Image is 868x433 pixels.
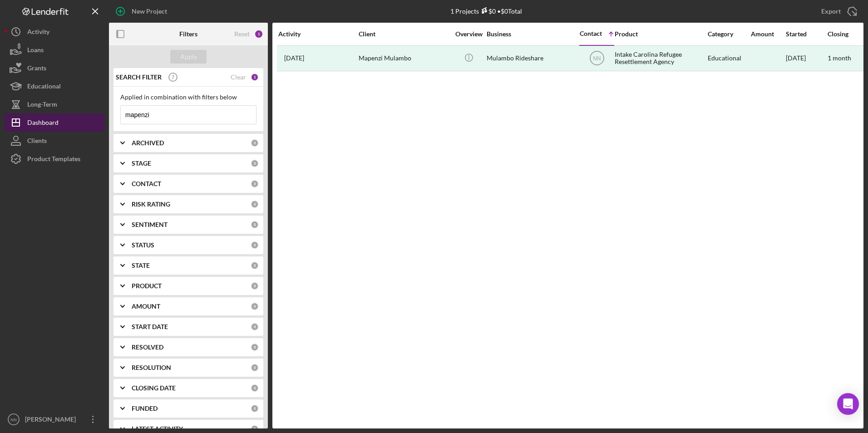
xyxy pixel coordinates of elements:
b: ARCHIVED [132,139,164,147]
div: Activity [278,30,358,38]
div: $0 [479,7,496,15]
div: 1 Projects • $0 Total [450,7,522,15]
b: CONTACT [132,180,161,187]
div: Intake Carolina Refugee Resettlement Agency [615,46,705,70]
div: Applied in combination with filters below [120,93,256,101]
b: START DATE [132,323,168,330]
div: 0 [251,139,259,147]
div: 0 [251,384,259,392]
div: Contact [580,30,602,37]
b: SEARCH FILTER [116,74,162,81]
b: RISK RATING [132,201,170,208]
div: Educational [708,46,750,70]
text: NN [593,55,601,62]
div: Mulambo Rideshare [487,46,577,70]
button: Dashboard [5,113,104,132]
button: Export [812,2,863,20]
div: Business [487,30,577,38]
b: LATEST ACTIVITY [132,425,183,433]
b: PRODUCT [132,282,162,290]
div: Apply [180,50,197,64]
button: NN[PERSON_NAME] [5,410,104,428]
div: Export [821,2,841,20]
b: STATE [132,262,150,269]
div: Started [786,30,827,38]
div: Client [359,30,449,38]
div: 0 [251,343,259,351]
div: 0 [251,364,259,372]
div: Amount [751,30,785,38]
div: Product Templates [27,150,80,170]
button: Educational [5,77,104,95]
b: STAGE [132,160,151,167]
div: 0 [251,302,259,310]
button: Clients [5,132,104,150]
div: [DATE] [786,46,827,70]
button: Product Templates [5,150,104,168]
div: Reset [234,30,250,38]
div: Category [708,30,750,38]
div: 0 [251,261,259,270]
button: Apply [170,50,207,64]
div: 0 [251,425,259,433]
div: Long-Term [27,95,57,116]
b: Filters [179,30,197,38]
b: SENTIMENT [132,221,168,228]
div: Clients [27,132,47,152]
text: NN [10,417,17,422]
div: Loans [27,41,44,61]
b: STATUS [132,241,154,249]
div: 1 [254,30,263,39]
div: Open Intercom Messenger [837,393,859,415]
b: AMOUNT [132,303,160,310]
div: Product [615,30,705,38]
div: Clear [231,74,246,81]
div: 0 [251,180,259,188]
div: [PERSON_NAME] [23,410,82,431]
div: 0 [251,241,259,249]
div: 0 [251,404,259,413]
div: Grants [27,59,46,79]
div: Dashboard [27,113,59,134]
button: Long-Term [5,95,104,113]
time: 1 month [828,54,851,62]
div: New Project [132,2,167,20]
button: Grants [5,59,104,77]
time: 2025-09-23 18:08 [284,54,304,62]
div: 0 [251,221,259,229]
button: New Project [109,2,176,20]
div: 1 [251,73,259,81]
div: 0 [251,323,259,331]
div: Overview [452,30,486,38]
b: FUNDED [132,405,158,412]
b: RESOLUTION [132,364,171,371]
div: Mapenzi Mulambo [359,46,449,70]
b: RESOLVED [132,344,163,351]
button: Loans [5,41,104,59]
div: Educational [27,77,61,98]
div: 0 [251,159,259,167]
button: Activity [5,23,104,41]
div: 0 [251,200,259,208]
div: Activity [27,23,49,43]
div: 0 [251,282,259,290]
b: CLOSING DATE [132,384,176,392]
